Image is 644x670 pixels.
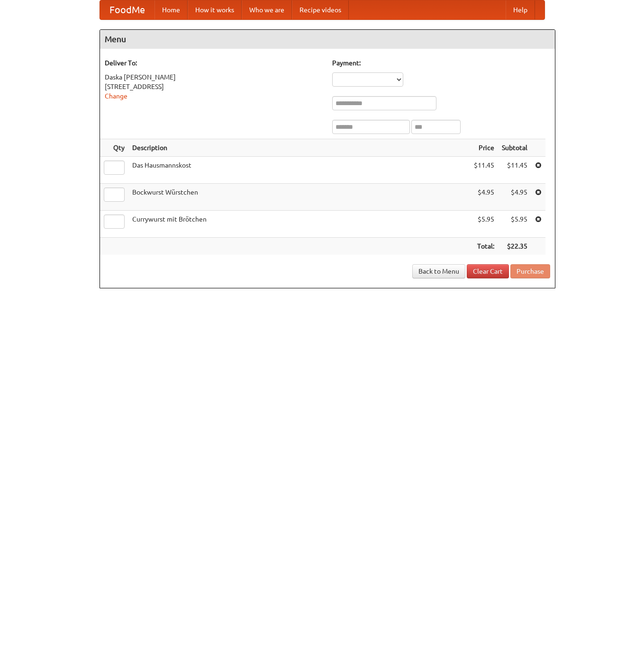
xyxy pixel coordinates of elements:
[412,264,465,278] a: Back to Menu
[128,139,470,157] th: Description
[510,264,550,278] button: Purchase
[128,211,470,238] td: Currywurst mit Brötchen
[242,0,292,19] a: Who we are
[100,139,128,157] th: Qty
[498,184,531,211] td: $4.95
[332,58,550,68] h5: Payment:
[467,264,509,278] a: Clear Cart
[498,238,531,255] th: $22.35
[100,0,154,19] a: FoodMe
[105,82,323,91] div: [STREET_ADDRESS]
[470,184,498,211] td: $4.95
[105,58,323,68] h5: Deliver To:
[470,139,498,157] th: Price
[154,0,188,19] a: Home
[105,92,127,100] a: Change
[498,211,531,238] td: $5.95
[128,184,470,211] td: Bockwurst Würstchen
[506,0,535,19] a: Help
[105,72,323,82] div: Daska [PERSON_NAME]
[470,238,498,255] th: Total:
[470,211,498,238] td: $5.95
[100,30,555,49] h4: Menu
[188,0,242,19] a: How it works
[498,157,531,184] td: $11.45
[292,0,349,19] a: Recipe videos
[498,139,531,157] th: Subtotal
[128,157,470,184] td: Das Hausmannskost
[470,157,498,184] td: $11.45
